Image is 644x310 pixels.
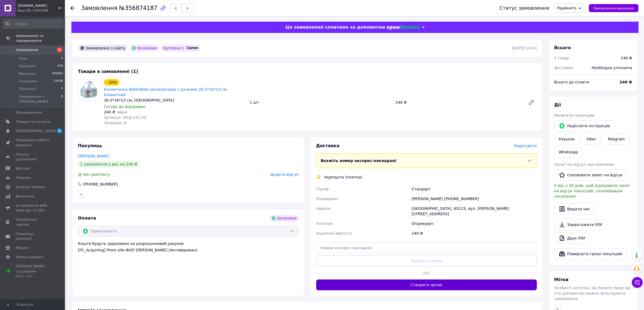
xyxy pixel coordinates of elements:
span: Всього до сплати [554,80,589,84]
span: Скасовані [19,79,37,84]
span: Налаштування [16,255,43,260]
div: Ваш ID: 3345709 [18,8,65,13]
a: Редагувати [526,97,537,108]
span: Це замовлення сплачено за допомогою [285,25,385,30]
span: Товари та послуги [16,119,50,124]
span: Товари в замовленні (1) [78,69,138,74]
span: Показники роботи компанії [16,138,50,147]
div: 1 шт. [247,99,393,106]
span: Нові [19,56,27,61]
span: Замовлення виконано [593,6,634,10]
button: Створити ярлик [316,279,537,290]
div: 1 замовлення у вас на 240 ₴ [78,161,139,167]
b: 240 ₴ [620,80,632,84]
span: Дії [554,102,561,107]
span: 316 [57,64,63,69]
span: Отримувач [316,197,338,201]
div: Укрпошта (платна) [323,174,364,180]
span: [DEMOGRAPHIC_DATA] [16,129,56,133]
span: Мітки [554,277,569,282]
div: 240 ₴ [393,99,524,106]
span: 2 [57,129,62,133]
span: 300 ₴ [117,110,127,114]
div: [PERSON_NAME] [PHONE_NUMBER] [411,194,538,204]
div: - 20% [104,79,119,86]
span: Замовлення [81,5,117,11]
span: 106462 [52,71,63,76]
span: 0 [61,56,63,61]
span: Прийнято [557,6,576,10]
span: 240 ₴ [104,110,115,114]
span: Залишок: 6 [104,121,127,125]
button: Рахунок [554,134,580,144]
span: Артикул: ОКД-131-24 [104,115,146,120]
a: WhatsApp [554,147,583,157]
span: Замовлення та повідомлення [16,33,65,43]
img: prom [186,46,198,50]
span: Всього [554,45,571,50]
div: [PHONE_NUMBER] [83,181,118,187]
span: Замовлення [16,48,38,52]
input: Пошук [3,19,64,29]
span: Управління сайтом [16,217,50,227]
span: Тариф [316,187,329,191]
span: Виконані [19,71,36,76]
span: №356874187 [119,5,157,11]
div: Куплено з [161,45,201,51]
a: [PERSON_NAME] [78,154,109,158]
a: Косметичка WASHBAG напівпрозора з ручками 26.5*16*13 см, Блакитний [104,87,228,97]
span: Відгуки [16,166,30,171]
span: У вас є 30 днів, щоб відправити запит на відгук покупцеві, скопіювавши посилання. [554,183,630,198]
span: Додати відгук [270,172,299,177]
button: Чат з покупцем [632,277,643,288]
button: Видати чек [554,203,595,215]
button: Надіслати інструкцію [554,120,615,132]
span: Інструменти веб-майстра та SEO [16,203,50,213]
span: 1 [57,48,62,52]
div: Оплачено [130,45,159,51]
span: Без рейтингу [83,172,110,177]
a: Telegram [603,134,629,144]
span: Покупці [16,175,30,180]
span: Адреса [316,206,331,211]
div: [GEOGRAPHIC_DATA], 65123, вул. [PERSON_NAME][STREET_ADDRESS] [411,204,538,219]
span: Написати покупцеві [554,113,595,117]
span: Оплата [78,215,96,221]
span: Прийняті [19,64,36,69]
button: Скопіювати запит на відгук [554,169,627,181]
span: Редагувати [514,144,537,148]
span: Гаманець компанії [16,231,50,241]
img: evopay logo [387,25,419,30]
div: 240 ₴ [621,55,632,61]
span: 1 товар [554,56,569,60]
button: Повернути гроші покупцеві [554,248,627,260]
div: [FC_Acquiring] Prom site ФОП [PERSON_NAME] (Активирован) [78,247,299,253]
img: Косметичка WASHBAG напівпрозора з ручками 26.5*16*13 см, Блакитний [78,79,99,100]
span: Оціночна вартість [316,231,352,235]
span: або [415,270,438,276]
span: 0 [61,94,63,104]
input: Номер експрес-накладної [316,242,537,253]
div: Кошти будуть зараховані на розрахунковий рахунок [78,241,299,253]
span: Доставка [554,66,573,70]
span: Доставка [316,143,340,148]
span: Платник [316,221,333,226]
span: 0 [61,86,63,91]
span: Панель управління [16,152,50,162]
div: Отримувач [411,219,538,228]
span: Покупець [78,143,102,148]
span: Vugidno.in.ua [18,3,58,8]
span: Готово до відправки [104,105,145,109]
div: Статус замовлення [500,5,549,11]
div: Prom топ [16,274,50,279]
div: 26.5*16*13 см, [GEOGRAPHIC_DATA] [104,97,245,103]
a: Viber [582,134,601,144]
span: Замовлення з [PERSON_NAME] [19,94,61,104]
div: Стандарт [411,184,538,194]
span: Маркет [16,245,29,250]
span: Каталог ProSale [16,185,45,190]
a: Друк PDF [554,232,590,244]
div: Необхідно уточнити [589,62,635,74]
span: Аналітика [16,194,34,199]
span: Оплачені [19,86,36,91]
